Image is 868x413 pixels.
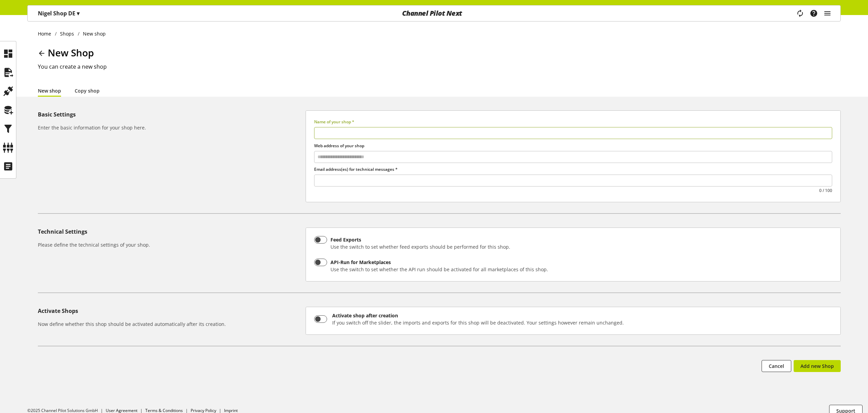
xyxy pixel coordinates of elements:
a: New shop [38,87,61,94]
h5: Technical Settings [38,228,303,236]
span: Add new Shop [800,362,834,370]
div: Feed Exports [330,236,510,243]
label: Email address(es) for technical messages * [314,166,832,173]
p: Nigel Shop DE [38,9,79,17]
div: Use the switch to set whether the API run should be activated for all marketplaces of this shop. [330,266,548,273]
span: Cancel [769,362,784,370]
nav: main navigation [27,5,841,22]
div: API-Run for Marketplaces [330,259,548,266]
span: Name of your shop * [314,119,354,125]
a: Copy shop [75,87,100,94]
small: 0 / 100 [819,188,832,194]
span: ▾ [77,10,79,17]
h6: Now define whether this shop should be activated automatically after its creation. [38,320,303,328]
p: If you switch off the slider, the imports and exports for this shop will be deactivated. Your set... [332,319,832,326]
h5: Basic Settings [38,110,303,119]
h2: You can create a new shop [38,63,841,71]
h6: Enter the basic information for your shop here. [38,124,303,131]
span: New Shop [48,46,94,59]
p: Activate shop after creation [332,312,832,319]
span: Web address of your shop [314,143,364,149]
a: Shops [57,30,78,37]
a: Cancel [762,360,791,372]
a: Home [38,30,55,37]
button: Add new Shop [794,360,841,372]
div: Use the switch to set whether feed exports should be performed for this shop. [330,243,510,250]
h5: Activate Shops [38,307,303,315]
h6: Please define the technical settings of your shop. [38,241,303,248]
